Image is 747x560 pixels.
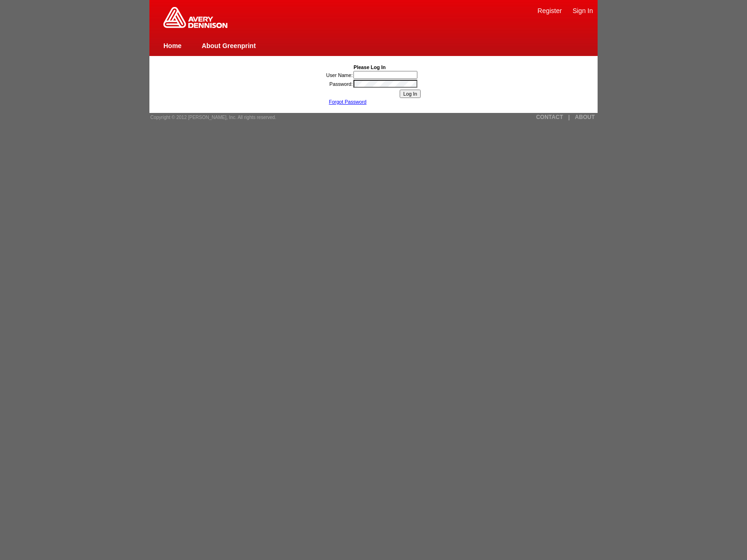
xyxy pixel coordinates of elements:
a: ABOUT [575,114,595,120]
a: CONTACT [536,114,563,120]
a: Sign In [572,7,593,14]
span: Copyright © 2012 [PERSON_NAME], Inc. All rights reserved. [150,115,276,120]
label: Password: [330,81,353,87]
a: Register [537,7,562,14]
label: User Name: [326,72,353,78]
a: About Greenprint [202,42,256,49]
a: Home [163,42,182,49]
input: Log In [400,90,421,98]
a: Forgot Password [329,99,366,105]
img: Home [163,7,227,28]
a: Greenprint [163,23,227,29]
a: | [568,114,570,120]
b: Please Log In [353,64,386,70]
